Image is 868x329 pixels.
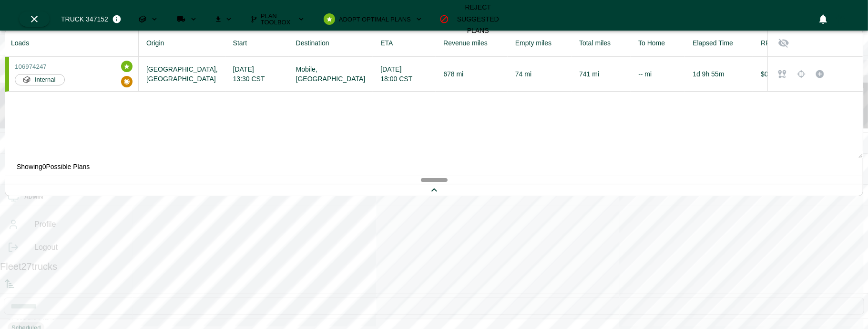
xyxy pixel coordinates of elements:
[508,57,572,92] td: 74 mi
[776,35,792,51] button: Show/Hide Column
[761,37,788,49] span: RPM
[835,13,846,25] svg: Preferences
[631,57,685,92] td: -- mi
[832,11,849,28] button: Preferences
[146,37,176,49] span: Origin
[233,37,260,49] span: Start
[693,37,745,49] span: Elapsed Time
[515,37,564,49] span: Empty miles
[169,11,204,27] button: Run Plan Loads
[316,11,430,27] button: Adopt Optimal Plans
[5,176,863,184] div: Drag to resize table
[233,64,281,84] div: [DATE] 13:30 CST
[139,57,225,92] td: [GEOGRAPHIC_DATA], [GEOGRAPHIC_DATA]
[121,76,133,87] div: Best internal assignment
[774,65,791,83] button: Show details
[5,158,863,176] p: Showing 0 Possible Plans
[443,37,500,49] span: Revenue miles
[208,11,240,27] button: Download
[685,57,753,92] td: 1d 9h 55m
[434,11,511,27] button: Reject Suggested Plans
[793,66,809,82] button: Highlight
[131,11,165,27] button: Loads
[244,11,312,27] button: Plan Toolbox
[380,37,405,49] span: ETA
[30,75,61,85] span: Internal
[296,37,342,49] span: Destination
[121,61,133,72] div: Optimal assignment
[812,66,828,82] button: Set as the active plan
[261,13,293,25] span: Plan Toolbox
[436,57,508,92] td: 678 mi
[53,11,127,27] button: Truck 347152
[579,37,623,49] span: Total miles
[572,57,631,92] td: 741 mi
[753,57,796,92] td: $0.00
[339,16,411,22] span: Adopt Optimal Plans
[15,63,47,70] button: 106974247
[11,37,41,49] span: Loads
[380,64,428,84] div: [DATE] 18:00 CST
[638,37,677,49] span: To Home
[288,57,373,92] td: Mobile, [GEOGRAPHIC_DATA]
